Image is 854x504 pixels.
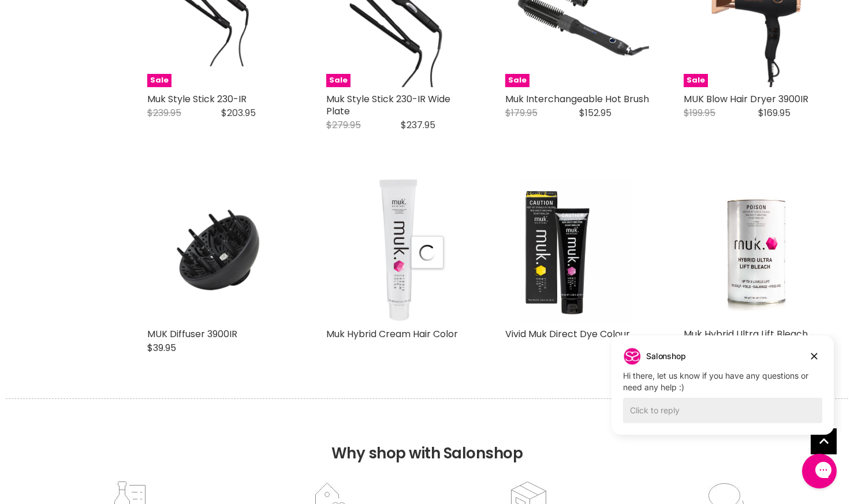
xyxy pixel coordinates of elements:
a: Vivid Muk Direct Dye Colour [505,327,630,341]
iframe: Gorgias live chat messenger [796,450,842,492]
iframe: Gorgias live chat campaigns [603,334,842,452]
span: $239.95 [147,106,181,120]
h2: Why shop with Salonshop [6,398,848,480]
span: $152.95 [579,106,611,120]
a: Muk Hybrid Cream Hair Color [326,327,458,341]
span: $169.95 [758,106,790,120]
span: Sale [505,74,529,87]
a: MUK Blow Hair Dryer 3900IR [684,92,808,106]
a: Muk Hybrid Ultra Lift Bleach [684,327,808,341]
span: $203.95 [221,106,256,120]
a: Muk Hybrid Ultra Lift Bleach [684,178,828,323]
img: Muk Hybrid Cream Hair Color [338,178,458,323]
a: MUK Diffuser 3900IR MUK Diffuser 3900IR [147,178,292,323]
span: Sale [684,74,708,87]
a: Vivid Muk Direct Dye Colour Vivid Muk Direct Dye Colour [505,178,650,323]
img: Muk Hybrid Ultra Lift Bleach [708,178,804,323]
span: $39.95 [147,341,176,354]
a: Muk Hybrid Cream Hair Color [326,178,471,323]
a: MUK Diffuser 3900IR [147,327,237,341]
img: Vivid Muk Direct Dye Colour [521,178,633,323]
a: Muk Style Stick 230-IR [147,92,247,106]
span: $279.95 [326,118,361,132]
span: $179.95 [505,106,538,120]
span: Sale [147,74,171,87]
span: Sale [326,74,350,87]
span: $237.95 [401,118,435,132]
span: $199.95 [684,106,715,120]
a: Muk Interchangeable Hot Brush [505,92,649,106]
a: Muk Style Stick 230-IR Wide Plate [326,92,450,118]
img: MUK Diffuser 3900IR [147,178,292,323]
